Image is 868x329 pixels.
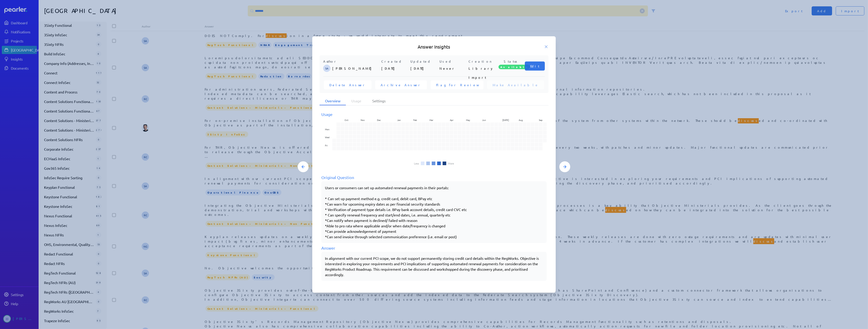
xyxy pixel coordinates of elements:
div: Answer [321,245,547,251]
button: Edit [525,61,545,71]
button: Next Answer [559,161,570,172]
text: Fri [325,144,327,147]
p: Status [498,59,525,64]
p: [PERSON_NAME] [332,64,379,73]
text: Mon [325,128,330,131]
text: Oct [345,118,348,122]
div: Original Question [321,174,547,180]
p: Updated [410,59,438,64]
text: [DATE] [502,118,509,122]
p: [DATE] [381,64,409,73]
text: Jun [482,118,486,122]
div: Usage [321,111,547,117]
button: Delete Answer [324,80,372,89]
text: Mar [430,118,434,122]
text: Aug [519,118,523,122]
text: Apr [450,118,454,122]
p: Creation [469,59,496,64]
span: Steve Ackermann [323,65,330,72]
span: Flag for Review [436,83,478,87]
text: Nov [361,118,365,122]
p: Created [381,59,409,64]
li: Usage [346,97,367,105]
span: Edit [530,64,539,68]
li: Less [414,162,419,165]
li: Settings [367,97,391,105]
span: Archive Answer [381,83,422,87]
button: Archive Answer [375,80,427,89]
span: Make Available [493,83,539,87]
p: Never [439,64,467,73]
p: Used [439,59,467,64]
text: Wed [325,136,330,139]
li: More [448,162,454,165]
text: Feb [413,118,417,122]
button: Make Available [487,80,544,89]
div: In alignment with our current PCI scope, we do not support permanently storing credit card detail... [325,255,543,277]
button: Flag for Review [431,80,484,89]
text: May [466,118,470,122]
span: Delete Answer [329,83,366,87]
p: Author [323,59,379,64]
text: Jan [397,118,401,122]
button: Previous Answer [298,161,309,172]
li: Overview [320,97,346,105]
p: Library Import [469,64,496,73]
p: Users or consumers can set up automated renewal payments in their portals: * Can set up payment m... [325,185,543,239]
span: Available [498,65,530,69]
p: [DATE] [410,64,438,73]
text: Dec [377,118,381,122]
text: Sep [539,118,543,122]
h5: Answer Insights [320,44,548,50]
